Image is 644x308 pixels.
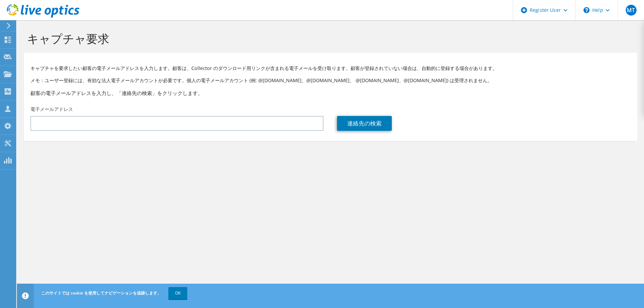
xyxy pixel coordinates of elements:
a: OK [168,287,187,299]
label: 電子メールアドレス [30,106,73,113]
svg: \n [583,7,590,13]
p: メモ：ユーザー登録には、有効な法人電子メールアカウントが必要です。個人の電子メールアカウント (例: @[DOMAIN_NAME]、@[DOMAIN_NAME]、 @[DOMAIN_NAME]、... [30,77,630,84]
a: 連絡先の検索 [337,116,392,131]
h3: 顧客の電子メールアドレスを入力し、「連絡先の検索」をクリックします。 [30,89,630,97]
p: キャプチャを要求したい顧客の電子メールアドレスを入力します。顧客は、Collector のダウンロード用リンクが含まれる電子メールを受け取ります。顧客が登録されていない場合は、自動的に登録する場... [30,65,630,72]
h1: キャプチャ要求 [27,31,630,46]
span: MT [626,5,637,16]
span: このサイトでは cookie を使用してナビゲーションを追跡します。 [41,290,161,296]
